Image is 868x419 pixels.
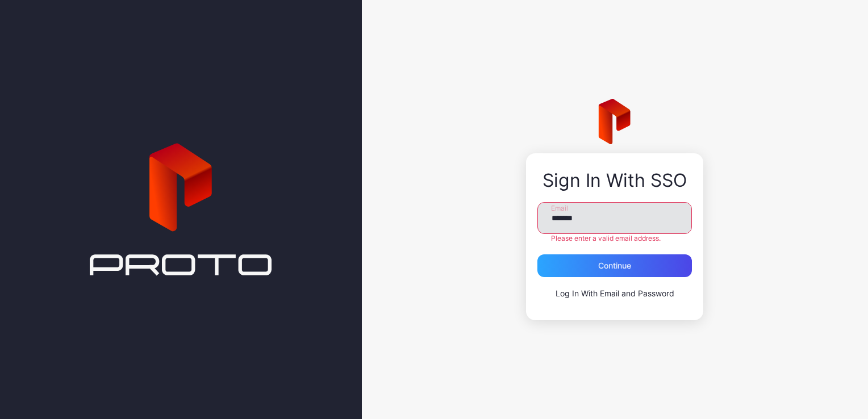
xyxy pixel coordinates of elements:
div: Please enter a valid email address. [537,234,692,243]
a: Log In With Email and Password [556,288,674,298]
input: Email [537,202,692,234]
button: Continue [537,254,692,277]
div: Sign In With SSO [537,170,692,191]
div: Continue [598,261,631,270]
